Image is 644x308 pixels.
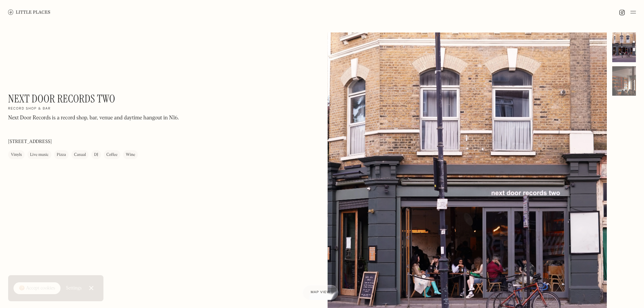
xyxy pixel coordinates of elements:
div: Settings [66,286,82,290]
a: Close Cookie Popup [85,281,98,295]
p: ‍ [8,126,179,134]
div: Coffee [106,152,118,159]
span: Map view [311,290,330,294]
div: Vinyls [11,152,22,159]
div: DJ [94,152,98,159]
p: [STREET_ADDRESS] [8,139,52,146]
a: Map view [303,285,338,300]
h1: Next Door Records Two [8,92,115,105]
div: Casual [74,152,86,159]
a: 🍪 Accept cookies [14,282,61,294]
div: 🍪 Accept cookies [19,285,55,292]
p: Next Door Records is a record shop, bar, venue and daytime hangout in N16. [8,114,179,122]
div: Wine [126,152,135,159]
div: Pizza [57,152,66,159]
a: Settings [66,281,82,296]
h2: Record shop & bar [8,107,51,112]
div: Live music [30,152,49,159]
